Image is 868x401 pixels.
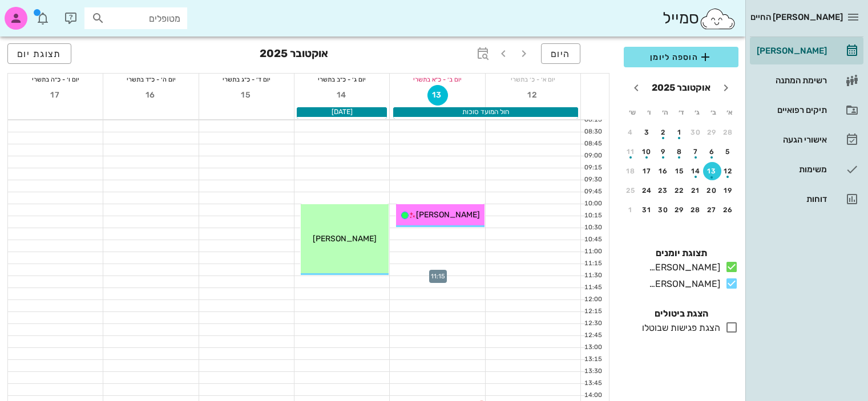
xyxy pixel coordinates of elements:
[654,181,672,200] button: 23
[716,78,736,98] button: חודש שעבר
[703,181,721,200] button: 20
[703,187,721,195] div: 20
[581,235,604,245] div: 10:45
[719,143,737,161] button: 5
[690,103,705,122] th: ג׳
[581,247,604,257] div: 11:00
[754,76,827,85] div: רשימת המתנה
[638,201,656,219] button: 31
[654,162,672,180] button: 16
[427,85,448,106] button: 13
[687,123,705,141] button: 30
[260,43,328,66] h3: אוקטובר 2025
[638,181,656,200] button: 24
[638,128,656,136] div: 3
[581,175,604,185] div: 09:30
[687,201,705,219] button: 28
[719,128,737,136] div: 28
[654,123,672,141] button: 2
[750,156,863,183] a: משימות
[626,78,647,98] button: חודש הבא
[703,123,721,141] button: 29
[719,167,737,175] div: 12
[719,181,737,200] button: 19
[671,162,689,180] button: 15
[754,46,827,55] div: [PERSON_NAME]
[654,128,672,136] div: 2
[581,307,604,317] div: 12:15
[541,43,580,64] button: היום
[638,187,656,195] div: 24
[671,123,689,141] button: 1
[551,48,571,59] span: היום
[703,143,721,161] button: 6
[671,187,689,195] div: 22
[671,128,689,136] div: 1
[581,271,604,281] div: 11:30
[332,90,352,100] span: 14
[581,319,604,329] div: 12:30
[640,277,720,291] div: [PERSON_NAME] - עפולה
[687,148,705,156] div: 7
[45,90,66,100] span: 17
[633,50,729,64] span: הוספה ליומן
[641,103,656,122] th: ו׳
[654,167,672,175] div: 16
[671,143,689,161] button: 8
[581,115,604,125] div: 08:15
[581,355,604,364] div: 13:15
[754,195,827,204] div: דוחות
[671,148,689,156] div: 8
[621,143,640,161] button: 11
[754,165,827,174] div: משימות
[486,74,580,85] div: יום א׳ - כ׳ בתשרי
[8,74,103,85] div: יום ו׳ - כ״ה בתשרי
[654,143,672,161] button: 9
[754,106,827,115] div: תיקים רפואיים
[581,151,604,161] div: 09:00
[428,90,447,100] span: 13
[581,187,604,197] div: 09:45
[625,103,640,122] th: ש׳
[581,343,604,353] div: 13:00
[462,108,509,116] span: חול המועד סוכות
[638,148,656,156] div: 10
[687,187,705,195] div: 21
[654,201,672,219] button: 30
[719,123,737,141] button: 28
[523,85,543,106] button: 12
[621,148,640,156] div: 11
[673,103,688,122] th: ד׳
[624,47,738,67] button: הוספה ליומן
[621,128,640,136] div: 4
[621,201,640,219] button: 1
[581,223,604,233] div: 10:30
[750,37,863,64] a: [PERSON_NAME]
[687,181,705,200] button: 21
[523,90,543,100] span: 12
[34,9,41,16] span: תג
[719,148,737,156] div: 5
[703,162,721,180] button: 13
[687,162,705,180] button: 14
[687,167,705,175] div: 14
[17,48,62,59] span: תצוגת יום
[699,7,736,30] img: SmileCloud logo
[581,379,604,388] div: 13:45
[654,148,672,156] div: 9
[703,201,721,219] button: 27
[703,128,721,136] div: 29
[671,206,689,214] div: 29
[671,181,689,200] button: 22
[581,367,604,376] div: 13:30
[657,103,672,122] th: ה׳
[45,85,66,106] button: 17
[703,148,721,156] div: 6
[416,210,480,220] span: [PERSON_NAME]
[621,187,640,195] div: 25
[750,67,863,94] a: רשימת המתנה
[750,126,863,153] a: אישורי הגעה
[638,206,656,214] div: 31
[750,185,863,213] a: דוחות
[621,162,640,180] button: 18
